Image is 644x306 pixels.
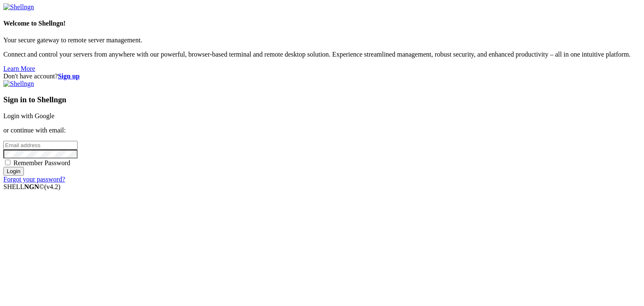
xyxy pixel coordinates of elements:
span: Remember Password [13,159,70,166]
input: Login [3,167,24,176]
input: Email address [3,141,78,150]
p: Your secure gateway to remote server management. [3,36,641,44]
input: Remember Password [5,160,10,165]
b: NGN [24,183,39,190]
h4: Welcome to Shellngn! [3,20,641,27]
a: Sign up [58,73,80,80]
span: 4.2.0 [44,183,61,190]
img: Shellngn [3,80,34,88]
a: Learn More [3,65,35,72]
img: Shellngn [3,3,34,11]
div: Don't have account? [3,73,641,80]
span: SHELL © [3,183,60,190]
h3: Sign in to Shellngn [3,95,641,104]
a: Login with Google [3,112,55,119]
p: or continue with email: [3,127,641,134]
p: Connect and control your servers from anywhere with our powerful, browser-based terminal and remo... [3,51,641,58]
a: Forgot your password? [3,176,65,183]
